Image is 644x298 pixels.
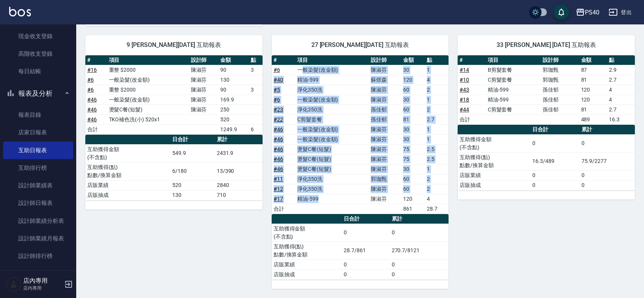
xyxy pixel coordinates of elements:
a: #6 [274,97,280,103]
td: 陳淑芬 [189,75,218,85]
td: 13/390 [215,162,263,180]
td: 陳淑芬 [369,154,401,164]
td: 4 [425,194,449,204]
td: 710 [215,190,263,200]
td: 淨化350洗 [295,184,369,194]
td: 2 [425,174,449,184]
td: 重整 $2000 [107,85,189,95]
td: 6/180 [170,162,215,180]
td: 2 [425,105,449,114]
td: 2.9 [607,65,635,75]
td: 互助獲得金額 (不含點) [458,134,530,152]
td: 店販業績 [272,259,342,269]
td: 0 [342,269,389,279]
th: 累計 [390,214,449,224]
th: 點 [607,55,635,65]
th: 金額 [401,55,425,65]
td: 精油-599 [295,75,369,85]
td: 30 [401,65,425,75]
td: 16.3/489 [530,152,580,170]
td: 60 [401,85,425,95]
td: 1 [425,164,449,174]
a: #6 [87,77,94,83]
td: 0 [580,170,635,180]
table: a dense table [458,125,635,190]
td: 0 [390,259,449,269]
td: 0 [390,269,449,279]
th: 累計 [580,125,635,135]
td: 重整 $2000 [107,65,189,75]
td: 28.7/861 [342,242,389,259]
td: 1 [425,134,449,144]
td: 0 [342,224,389,242]
a: #23 [274,106,283,113]
td: 30 [401,134,425,144]
a: 服務扣項明細表 [3,265,73,282]
td: 75.9/2277 [580,152,635,170]
th: 點 [249,55,263,65]
td: 90 [218,85,249,95]
td: 520 [170,180,215,190]
td: 店販抽成 [85,190,170,200]
td: 互助獲得金額 (不含點) [85,144,170,162]
a: 互助排行榜 [3,159,73,177]
td: 0 [342,259,389,269]
th: 金額 [218,55,249,65]
a: 設計師業績分析表 [3,212,73,230]
th: 日合計 [170,135,215,145]
td: 一般染髮(改金額) [295,95,369,105]
td: 淨化350洗 [295,105,369,114]
span: 9 [PERSON_NAME][DATE] 互助報表 [95,41,253,49]
td: 店販業績 [458,170,530,180]
a: #6 [274,67,280,73]
td: 1 [425,124,449,134]
span: 33 [PERSON_NAME] [DATE] 互助報表 [467,41,626,49]
td: 4 [425,75,449,85]
td: 250 [218,105,249,114]
td: 120 [579,85,607,95]
td: 陳淑芬 [369,134,401,144]
a: #12 [274,186,283,192]
button: PS40 [573,5,602,20]
td: 陳淑芬 [369,95,401,105]
td: 130 [170,190,215,200]
a: #5 [274,87,280,93]
td: 孫佳郁 [541,95,579,105]
td: 6 [249,124,263,134]
td: 60 [401,184,425,194]
th: # [458,55,485,65]
td: 1 [425,65,449,75]
td: 一般染髮(改金額) [295,65,369,75]
td: B剪髮套餐 [486,65,541,75]
td: 陳淑芬 [189,65,218,75]
th: # [272,55,295,65]
td: 2.7 [425,114,449,124]
td: 精油-599 [295,194,369,204]
img: Person [6,277,21,292]
a: #46 [274,136,283,142]
img: Logo [9,7,31,16]
a: #46 [274,146,283,152]
td: 4 [607,95,635,105]
td: 合計 [458,114,485,124]
td: 489 [579,114,607,124]
td: 郭珈甄 [541,75,579,85]
td: 陳淑芬 [189,95,218,105]
a: 設計師業績表 [3,177,73,194]
td: 0 [580,134,635,152]
td: 75 [401,144,425,154]
td: 2.7 [607,75,635,85]
td: 0 [390,224,449,242]
a: 店家日報表 [3,124,73,141]
button: 報表及分析 [3,84,73,103]
a: #16 [87,67,97,73]
td: 60 [401,174,425,184]
button: save [554,5,569,20]
td: 燙髮C餐(短髮) [295,144,369,154]
td: 陳淑芬 [369,184,401,194]
td: 2.5 [425,144,449,154]
td: 陳淑芬 [189,85,218,95]
td: 1249.9 [218,124,249,134]
a: 設計師業績月報表 [3,230,73,247]
td: 合計 [272,204,295,214]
